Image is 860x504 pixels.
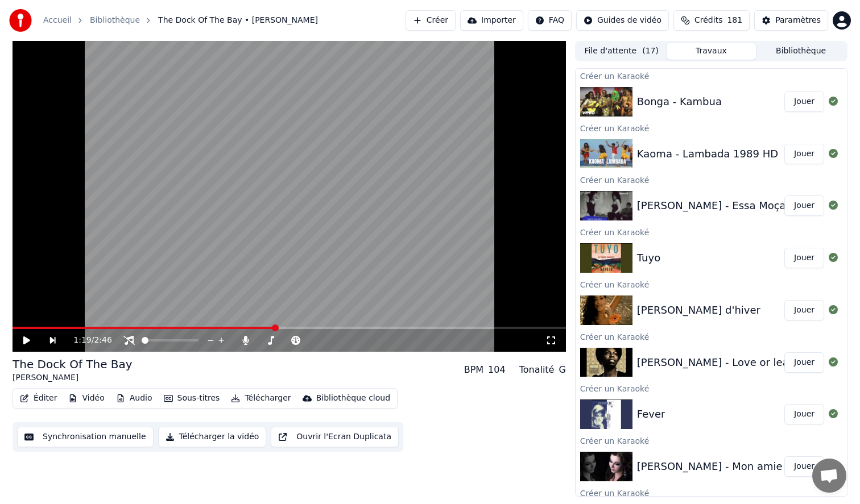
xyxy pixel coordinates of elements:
[576,10,669,31] button: Guides de vidéo
[460,10,523,31] button: Importer
[637,146,778,162] div: Kaoma - Lambada 1989 HD
[637,198,851,214] div: [PERSON_NAME] - Essa Moça Tá Diferente
[316,393,390,404] div: Bibliothèque cloud
[784,144,824,164] button: Jouer
[464,363,483,377] div: BPM
[17,427,154,447] button: Synchronisation manuelle
[576,173,847,186] div: Créer un Karaoké
[637,355,821,370] div: [PERSON_NAME] - Love or leave me
[754,10,828,31] button: Paramètres
[226,390,295,406] button: Télécharger
[784,300,824,320] button: Jouer
[406,10,456,31] button: Créer
[576,486,847,499] div: Créer un Karaoké
[111,390,157,406] button: Audio
[73,335,101,346] div: /
[9,9,32,32] img: youka
[673,10,750,31] button: Crédits181
[576,277,847,291] div: Créer un Karaoké
[158,427,267,447] button: Télécharger la vidéo
[784,195,824,216] button: Jouer
[812,459,846,493] div: Ouvrir le chat
[637,250,660,266] div: Tuyo
[576,434,847,447] div: Créer un Karaoké
[637,94,722,110] div: Bonga - Kambua
[559,363,565,377] div: G
[642,45,659,57] span: ( 17 )
[784,91,824,112] button: Jouer
[528,10,572,31] button: FAQ
[13,372,133,384] div: [PERSON_NAME]
[667,43,756,60] button: Travaux
[576,69,847,82] div: Créer un Karaoké
[784,404,824,424] button: Jouer
[576,225,847,239] div: Créer un Karaoké
[577,43,667,60] button: File d'attente
[43,15,318,26] nav: breadcrumb
[637,302,760,318] div: [PERSON_NAME] d'hiver
[576,381,847,395] div: Créer un Karaoké
[43,15,72,26] a: Accueil
[756,43,846,60] button: Bibliothèque
[576,121,847,135] div: Créer un Karaoké
[90,15,140,26] a: Bibliothèque
[158,15,318,26] span: The Dock Of The Bay • [PERSON_NAME]
[784,248,824,268] button: Jouer
[73,335,91,346] span: 1:19
[519,363,555,377] div: Tonalité
[159,390,225,406] button: Sous-titres
[694,15,722,26] span: Crédits
[576,330,847,343] div: Créer un Karaoké
[271,427,399,447] button: Ouvrir l'Ecran Duplicata
[775,15,821,26] div: Paramètres
[488,363,506,377] div: 104
[727,15,742,26] span: 181
[13,356,133,372] div: The Dock Of The Bay
[637,406,665,422] div: Fever
[784,456,824,477] button: Jouer
[15,390,61,406] button: Éditer
[784,352,824,373] button: Jouer
[64,390,109,406] button: Vidéo
[94,335,111,346] span: 2:46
